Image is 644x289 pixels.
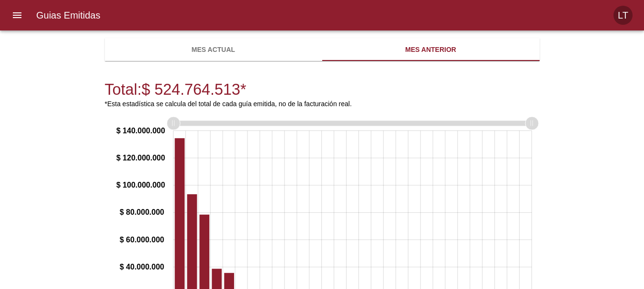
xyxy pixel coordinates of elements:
[120,236,164,244] tspan: $ 60.000.000
[328,44,534,56] span: Mes anterior
[116,127,165,135] tspan: $ 140.000.000
[120,209,164,217] tspan: $ 80.000.000
[120,263,164,271] tspan: $ 40.000.000
[116,181,165,189] tspan: $ 100.000.000
[105,38,540,61] div: Tabs Mes Actual o Mes Anterior
[111,44,317,56] span: Mes actual
[36,8,101,23] h6: Guias Emitidas
[6,4,29,27] button: menu
[105,80,540,99] h4: Total: $ 524.764.513 *
[116,154,165,162] tspan: $ 120.000.000
[613,6,633,25] div: Abrir información de usuario
[105,99,540,109] p: *Esta estadística se calcula del total de cada guía emitida, no de la facturación real.
[613,6,633,25] div: LT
